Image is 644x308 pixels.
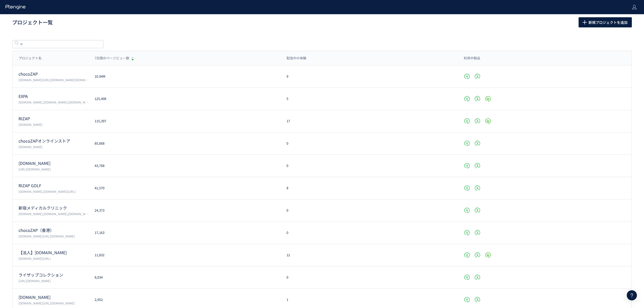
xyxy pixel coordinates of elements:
[19,294,88,300] p: rizap-cook.jp
[19,205,88,211] p: 新宿メディカルクリニック
[19,234,88,238] p: chocozap-hk.com/,chocozaphk.gymmasteronline.com/
[88,297,280,302] div: 2,952
[88,141,280,146] div: 85,668
[280,119,457,124] div: 17
[19,189,88,194] p: www.rizap-golf.jp,rizap-golf.ns-test.work/lp/3anniversary-cp/
[280,297,457,302] div: 1
[19,301,88,305] p: r-cook.jp/,https://rizap-cook.jp/
[88,163,280,168] div: 43,768
[19,100,88,104] p: vivana.jp,expa-official.jp,reserve-expa.jp
[280,96,457,101] div: 5
[88,96,280,101] div: 125,408
[280,208,457,213] div: 0
[19,272,88,278] p: ライザップコレクション
[280,186,457,191] div: 8
[19,56,42,61] span: プロジェクト名
[19,93,88,99] p: EXPA
[19,256,88,261] p: www.rizap.jp/lp/corp/healthseminar/
[280,230,457,235] div: 0
[19,227,88,233] p: chocoZAP（香港）
[19,138,88,144] p: chocoZAPオンラインストア
[88,208,280,213] div: 24,373
[19,145,88,149] p: chocozap.shop
[579,17,632,27] button: 新規プロジェクトを追加
[19,78,88,82] p: chocozap.jp/,zap-id.jp/,web.my-zap.jp/,liff.campaign.chocozap.sumiyoku.jp/
[19,160,88,166] p: medical.chocozap.jp
[12,19,567,26] h1: プロジェクト一覧
[95,56,129,61] span: 7日間のページビュー数
[19,279,88,283] p: https://shop.rizap.jp/
[19,116,88,122] p: RIZAP
[280,275,457,280] div: 0
[280,253,457,258] div: 12
[280,141,457,146] div: 0
[19,212,88,216] p: shinjuku3chome-medical.jp,shinjuku3-mc.reserve.ne.jp,www.shinjukumc.com/,shinjukumc.net/,smc-glp1...
[19,250,88,255] p: 【法人】rizap.jp
[280,163,457,168] div: 0
[287,56,306,61] span: 配信中の体験
[88,119,280,124] div: 115,397
[19,122,88,127] p: www.rizap.jp
[588,17,628,27] span: 新規プロジェクトを追加
[464,56,480,61] span: 利用中製品
[88,230,280,235] div: 17,163
[88,275,280,280] div: 8,034
[19,71,88,77] p: chocoZAP
[88,74,280,79] div: 10.94M
[19,183,88,189] p: RIZAP GOLF
[88,253,280,258] div: 11,832
[280,74,457,79] div: 9
[19,167,88,171] p: https://medical.chocozap.jp
[88,186,280,191] div: 41,570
